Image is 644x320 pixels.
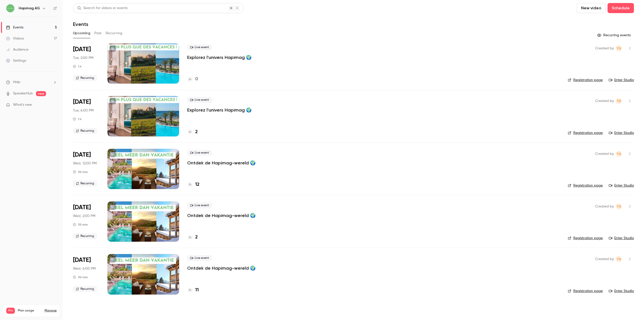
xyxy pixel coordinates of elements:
a: Enter Studio [609,130,634,135]
span: Wed, 2:00 PM [73,214,95,219]
div: Aug 26 Tue, 2:00 PM (Europe/Zurich) [73,43,99,84]
span: Live event [187,255,212,261]
span: TG [617,256,621,262]
span: Live event [187,44,212,50]
span: Tiziana Gallizia [616,203,622,209]
h4: 11 [195,287,199,294]
div: 1 h [73,117,82,121]
span: Live event [187,150,212,156]
h4: 2 [195,234,198,241]
h4: 0 [195,76,198,83]
span: Tiziana Gallizia [616,45,622,51]
div: Settings [6,58,26,63]
span: Live event [187,97,212,103]
a: Ontdek de Hapimag-wereld 🌍 [187,265,256,271]
div: Aug 26 Tue, 6:00 PM (Europe/Zurich) [73,96,99,136]
button: Upcoming [73,29,90,37]
div: 30 min [73,170,88,174]
span: Created by [595,151,614,157]
div: Audience [6,47,28,52]
h4: 12 [195,181,199,188]
a: Enter Studio [609,183,634,188]
span: Pro [6,308,15,314]
a: Manage [45,309,57,313]
div: 1 h [73,64,82,68]
li: help-dropdown-opener [6,80,57,85]
a: Explorez l'univers Hapimag 🌍 [187,107,252,113]
span: Wed, 6:00 PM [73,266,96,271]
span: [DATE] [73,256,91,264]
a: 2 [187,234,198,241]
span: TG [617,203,621,209]
span: Created by [595,45,614,51]
span: Plan usage [18,309,42,313]
span: Tue, 2:00 PM [73,55,93,60]
button: New video [577,3,606,13]
span: TG [617,151,621,157]
span: Recurring [73,233,97,239]
a: SpeakerHub [13,91,33,96]
a: Registration page [568,236,603,241]
a: 11 [187,287,199,294]
span: [DATE] [73,98,91,106]
span: Tiziana Gallizia [616,256,622,262]
button: Past [94,29,102,37]
div: Sep 3 Wed, 2:00 PM (Europe/Zurich) [73,201,99,242]
span: [DATE] [73,203,91,211]
span: TG [617,45,621,51]
span: Recurring [73,181,97,187]
div: Sep 3 Wed, 12:00 PM (Europe/Zurich) [73,149,99,189]
span: Recurring [73,286,97,292]
span: Wed, 12:00 PM [73,161,97,166]
span: new [36,91,46,96]
span: Created by [595,256,614,262]
span: Recurring [73,75,97,81]
span: Help [13,80,20,85]
img: Hapimag AG [6,4,14,12]
a: Registration page [568,183,603,188]
div: 30 min [73,223,88,227]
h4: 2 [195,129,198,135]
span: Tiziana Gallizia [616,151,622,157]
a: 2 [187,129,198,135]
span: Tiziana Gallizia [616,98,622,104]
a: Registration page [568,289,603,294]
a: 0 [187,76,198,83]
a: Ontdek de Hapimag-wereld 🌍 [187,160,256,166]
a: Enter Studio [609,78,634,83]
a: Ontdek de Hapimag-wereld 🌍 [187,212,256,219]
span: [DATE] [73,45,91,53]
div: Videos [6,36,24,41]
a: Registration page [568,78,603,83]
button: Schedule [608,3,634,13]
div: Search for videos or events [77,6,128,11]
button: Recurring events [595,31,634,39]
a: 12 [187,181,199,188]
button: Recurring [106,29,123,37]
div: Events [6,25,23,30]
span: Created by [595,203,614,209]
div: Sep 3 Wed, 6:00 PM (Europe/Zurich) [73,254,99,294]
span: [DATE] [73,151,91,159]
span: TG [617,98,621,104]
a: Registration page [568,130,603,135]
div: 30 min [73,275,88,279]
span: Created by [595,98,614,104]
h1: Events [73,21,88,27]
a: Explorez l'univers Hapimag 🌍 [187,54,252,60]
span: What's new [13,102,32,108]
span: Live event [187,202,212,208]
span: Tue, 6:00 PM [73,108,94,113]
h6: Hapimag AG [19,6,40,11]
a: Enter Studio [609,289,634,294]
a: Enter Studio [609,236,634,241]
span: Recurring [73,128,97,134]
